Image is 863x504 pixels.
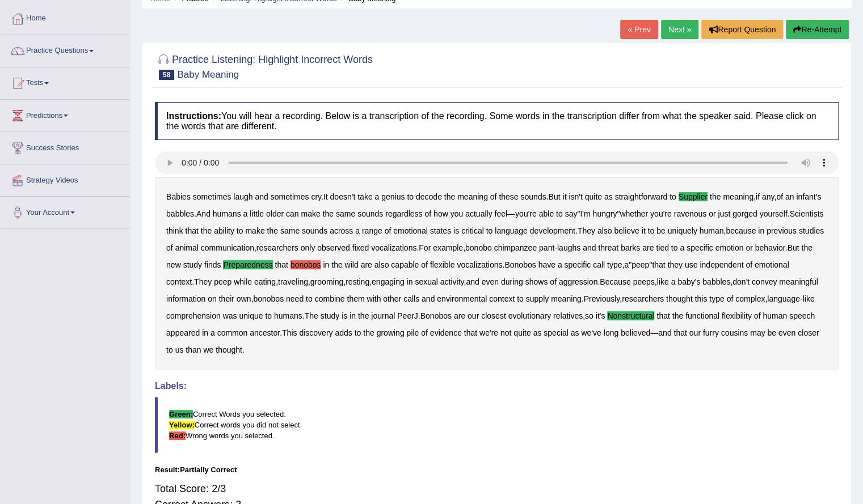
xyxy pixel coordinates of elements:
b: as [533,328,541,337]
b: own [237,294,251,303]
b: closest [481,311,506,320]
b: the [710,192,721,201]
b: calls [403,294,419,303]
b: Red: [169,431,186,440]
b: Bonobos [420,311,452,320]
b: context [166,277,192,286]
b: meaningful [779,277,818,286]
b: furry [703,328,719,337]
b: traveling [278,277,308,286]
b: in [323,260,329,269]
blockquote: Correct Words you selected. Correct words you did not select. Wrong words you selected. [155,397,839,453]
a: Tests [1,67,130,96]
b: of [424,209,431,218]
b: their [219,294,234,303]
b: take [357,192,372,201]
b: sometimes [271,192,309,201]
b: to [306,294,313,303]
b: growing [377,328,405,337]
b: to [670,192,676,201]
b: and [658,328,671,337]
b: make [245,226,264,235]
b: and [583,243,596,252]
b: it [642,226,646,235]
b: the [444,192,455,201]
b: that [185,226,198,235]
b: the [363,328,374,337]
a: Strategy Videos [1,164,130,193]
b: them [347,294,364,303]
b: aggression [559,277,598,286]
b: yourself [759,209,787,218]
b: appeared [166,328,200,337]
b: because [726,226,756,235]
b: peep [214,277,231,286]
b: babbles [702,277,730,286]
b: actually [465,209,492,218]
b: fixed [352,243,369,252]
b: than [186,345,201,354]
b: that [673,328,687,337]
b: or [746,243,752,252]
b: of [421,260,428,269]
b: observed [317,243,350,252]
b: grooming [310,277,343,286]
b: the [358,311,369,320]
b: believed [621,328,650,337]
b: behavior [755,243,785,252]
b: genius [381,192,405,201]
b: But [548,192,560,201]
b: decode [416,192,442,201]
b: vocalizations [371,243,416,252]
b: And [196,209,211,218]
b: of [754,311,761,320]
b: gorged [733,209,757,218]
b: be [767,328,776,337]
a: Practice Questions [1,35,130,63]
b: as [604,192,613,201]
b: whether [620,209,648,218]
b: to [486,226,493,235]
b: sexual [415,277,437,286]
b: these [499,192,518,201]
b: emotional [393,226,428,235]
b: we've [581,328,601,337]
button: Report Question [701,20,783,39]
b: our [689,328,701,337]
button: Re-Attempt [786,20,849,39]
b: the [801,243,812,252]
b: capable [391,260,419,269]
b: speech [789,311,815,320]
b: to [647,226,654,235]
b: researchers [622,294,664,303]
b: in [202,328,208,337]
b: or [709,209,715,218]
b: ancestor [250,328,280,337]
b: cousins [721,328,748,337]
b: preparedness [223,260,272,269]
b: are [642,243,654,252]
b: peep [632,260,649,269]
b: range [362,226,382,235]
b: supplier [679,192,708,201]
div: Result: [155,464,839,475]
b: are [361,260,372,269]
b: But [787,243,799,252]
b: if [756,192,760,201]
b: Instructions: [166,111,221,121]
b: type [607,260,622,269]
b: development [530,226,575,235]
b: language [495,226,528,235]
b: meaning [723,192,753,201]
b: I'm [580,209,590,218]
b: convey [752,277,777,286]
b: flexible [430,260,455,269]
b: long [604,328,618,337]
b: Bonobos [504,260,536,269]
b: have [538,260,555,269]
b: context [489,294,515,303]
b: our [468,311,479,320]
b: say [565,209,577,218]
b: peeps [633,277,654,286]
b: isn't [569,192,582,201]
